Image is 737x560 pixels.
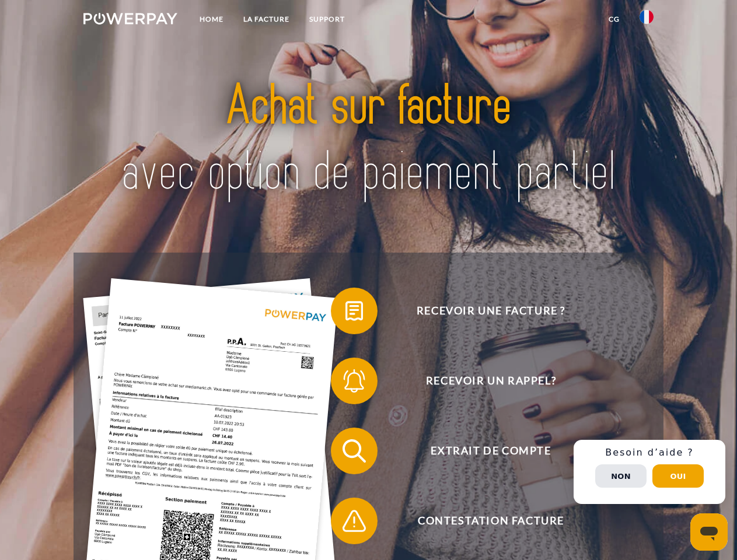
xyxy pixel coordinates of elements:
img: qb_bell.svg [340,366,369,395]
button: Extrait de compte [331,428,634,474]
a: CG [599,9,630,30]
img: qb_search.svg [340,436,369,466]
a: Home [190,9,233,30]
img: title-powerpay_fr.svg [111,56,626,223]
div: Schnellhilfe [574,440,725,504]
img: logo-powerpay-white.svg [83,13,177,24]
h3: Besoin d’aide ? [581,447,718,459]
button: Contestation Facture [331,498,634,544]
img: fr [640,10,654,24]
span: Extrait de compte [348,428,634,474]
iframe: Bouton de lancement de la fenêtre de messagerie [690,513,728,551]
button: Oui [652,464,704,488]
span: Recevoir une facture ? [348,288,634,334]
img: qb_bill.svg [340,296,369,325]
button: Recevoir un rappel? [331,358,634,404]
button: Recevoir une facture ? [331,288,634,334]
span: Contestation Facture [348,498,634,544]
a: Support [299,9,355,30]
span: Recevoir un rappel? [348,358,634,404]
button: Non [595,464,647,488]
a: LA FACTURE [233,9,299,30]
img: qb_warning.svg [340,506,369,535]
